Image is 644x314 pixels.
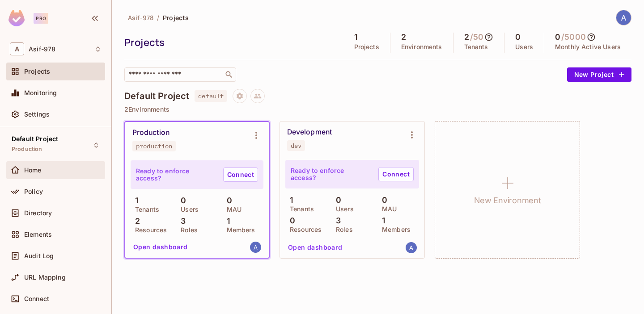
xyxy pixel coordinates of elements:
[285,216,295,225] p: 0
[131,217,140,226] p: 2
[515,33,521,42] h5: 0
[285,226,322,233] p: Resources
[331,196,341,205] p: 0
[401,33,406,42] h5: 2
[136,142,172,150] div: production
[233,93,247,102] span: Project settings
[34,13,48,24] div: Pro
[474,194,541,207] h1: New Environment
[377,226,411,233] p: Members
[24,252,54,260] span: Audit Log
[131,196,138,205] p: 1
[464,43,488,50] p: Tenants
[247,126,265,144] button: Environment settings
[470,33,483,42] h5: / 50
[24,167,42,174] span: Home
[285,196,293,205] p: 1
[354,33,357,42] h5: 1
[24,111,50,118] span: Settings
[24,231,52,238] span: Elements
[401,43,442,50] p: Environments
[176,217,186,226] p: 3
[24,274,66,281] span: URL Mapping
[136,167,216,182] p: Ready to enforce access?
[561,33,586,42] h5: / 5000
[176,226,198,234] p: Roles
[157,13,159,22] li: /
[130,240,191,254] button: Open dashboard
[354,43,379,50] p: Projects
[176,196,186,205] p: 0
[555,33,560,42] h5: 0
[377,196,387,205] p: 0
[131,226,167,234] p: Resources
[24,68,50,75] span: Projects
[378,167,414,181] a: Connect
[12,146,42,153] span: Production
[567,67,631,82] button: New Project
[10,42,24,55] span: A
[223,167,258,182] a: Connect
[132,128,169,137] div: Production
[128,13,153,22] span: Asif-978
[287,128,332,137] div: Development
[195,90,227,102] span: default
[406,242,417,253] img: masiff1181@gmail.com
[331,216,341,225] p: 3
[555,43,621,50] p: Monthly Active Users
[377,216,385,225] p: 1
[163,13,189,22] span: Projects
[403,126,421,144] button: Environment settings
[331,205,354,213] p: Users
[24,188,43,195] span: Policy
[285,205,314,213] p: Tenants
[616,10,631,25] img: Asif M
[464,33,469,42] h5: 2
[24,89,57,96] span: Monitoring
[24,209,52,217] span: Directory
[12,135,58,142] span: Default Project
[24,295,49,302] span: Connect
[291,142,301,149] div: dev
[291,167,371,181] p: Ready to enforce access?
[131,206,159,213] p: Tenants
[176,206,199,213] p: Users
[222,226,255,234] p: Members
[124,106,631,113] p: 2 Environments
[222,217,230,226] p: 1
[124,36,339,49] div: Projects
[284,240,346,255] button: Open dashboard
[222,196,232,205] p: 0
[250,242,261,253] img: masiff1181@gmail.com
[331,226,353,233] p: Roles
[124,91,189,101] h4: Default Project
[8,10,25,26] img: SReyMgAAAABJRU5ErkJggg==
[29,46,55,53] span: Workspace: Asif-978
[222,206,241,213] p: MAU
[515,43,533,50] p: Users
[377,205,397,213] p: MAU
